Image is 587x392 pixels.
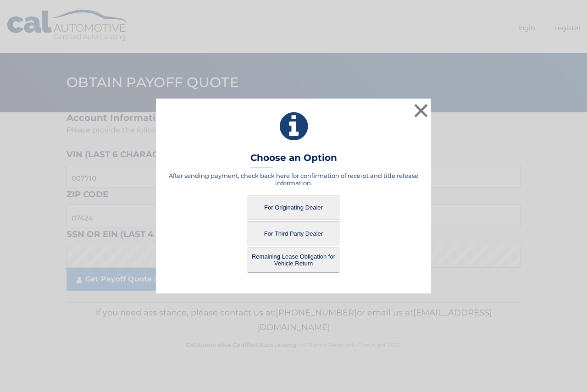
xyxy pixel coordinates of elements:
[248,248,339,273] button: Remaining Lease Obligation for Vehicle Return
[250,152,337,168] h3: Choose an Option
[248,221,339,246] button: For Third Party Dealer
[167,172,420,187] h5: After sending payment, check back here for confirmation of receipt and title release information.
[248,195,339,220] button: For Originating Dealer
[412,101,430,120] button: ×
